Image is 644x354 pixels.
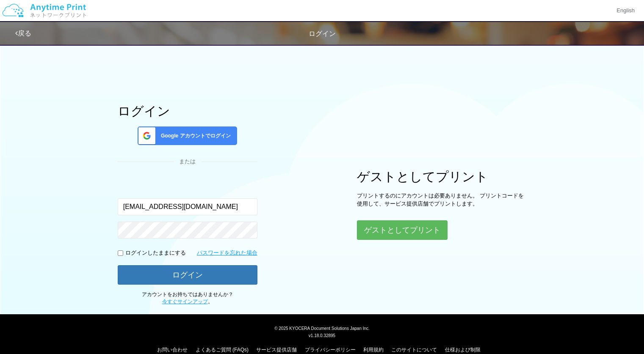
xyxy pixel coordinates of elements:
[357,220,448,240] button: ゲストとしてプリント
[15,30,31,37] a: 戻る
[196,347,249,353] a: よくあるご質問 (FAQs)
[256,347,297,353] a: サービス提供店舗
[118,198,257,215] input: メールアドレス
[357,192,526,208] p: プリントするのにアカウントは必要ありません。 プリントコードを使用して、サービス提供店舗でプリントします。
[162,299,213,305] span: 。
[305,347,356,353] a: プライバシーポリシー
[162,299,208,305] a: 今すぐサインアップ
[157,347,188,353] a: お問い合わせ
[158,132,231,140] span: Google アカウントでログイン
[309,30,336,37] span: ログイン
[363,347,384,353] a: 利用規約
[309,333,335,338] span: v1.18.0.32895
[118,158,257,166] div: または
[118,291,257,305] p: アカウントをお持ちではありませんか？
[274,325,370,331] span: © 2025 KYOCERA Document Solutions Japan Inc.
[197,249,257,257] a: パスワードを忘れた場合
[118,265,257,285] button: ログイン
[445,347,481,353] a: 仕様および制限
[125,249,186,257] p: ログインしたままにする
[118,104,257,118] h1: ログイン
[357,170,526,184] h1: ゲストとしてプリント
[391,347,437,353] a: このサイトについて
